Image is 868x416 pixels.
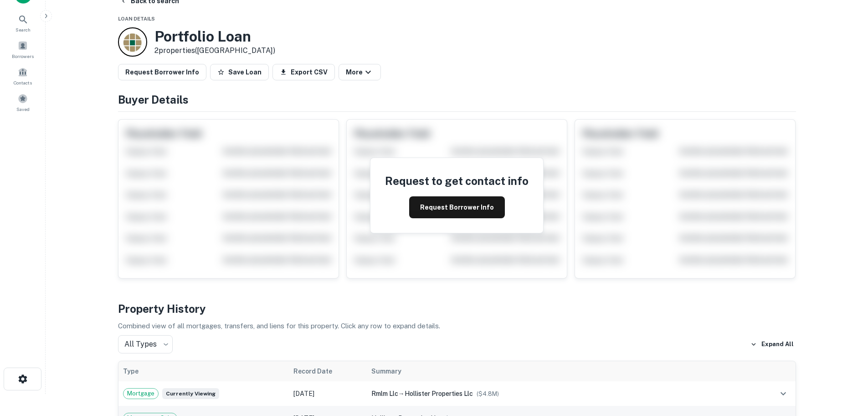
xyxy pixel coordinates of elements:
[118,16,155,21] span: Loan Details
[3,37,43,62] a: Borrowers
[162,388,219,399] span: Currently viewing
[477,390,499,397] span: ($ 4.8M )
[118,91,796,108] h4: Buyer Details
[3,63,43,88] a: Contacts
[339,64,381,80] button: More
[12,53,34,60] span: Borrowers
[409,196,505,218] button: Request Borrower Info
[154,45,275,56] p: 2 properties ([GEOGRAPHIC_DATA])
[3,90,43,115] a: Saved
[405,390,473,397] span: hollister properties llc
[123,389,158,398] span: Mortgage
[118,300,796,317] h4: Property History
[822,343,868,387] iframe: Chat Widget
[118,335,173,353] div: All Types
[118,321,796,332] p: Combined view of all mortgages, transfers, and liens for this property. Click any row to expand d...
[748,337,796,351] button: Expand All
[16,105,30,113] span: Saved
[118,64,206,80] button: Request Borrower Info
[118,361,289,381] th: Type
[385,173,529,189] h4: Request to get contact info
[272,64,335,80] button: Export CSV
[371,389,751,399] div: →
[289,381,366,406] td: [DATE]
[210,64,269,80] button: Save Loan
[154,28,275,45] h3: Portfolio Loan
[14,79,32,86] span: Contacts
[289,361,366,381] th: Record Date
[3,11,43,35] a: Search
[371,390,398,397] span: rmlm llc
[15,26,31,33] span: Search
[776,386,791,401] button: expand row
[367,361,755,381] th: Summary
